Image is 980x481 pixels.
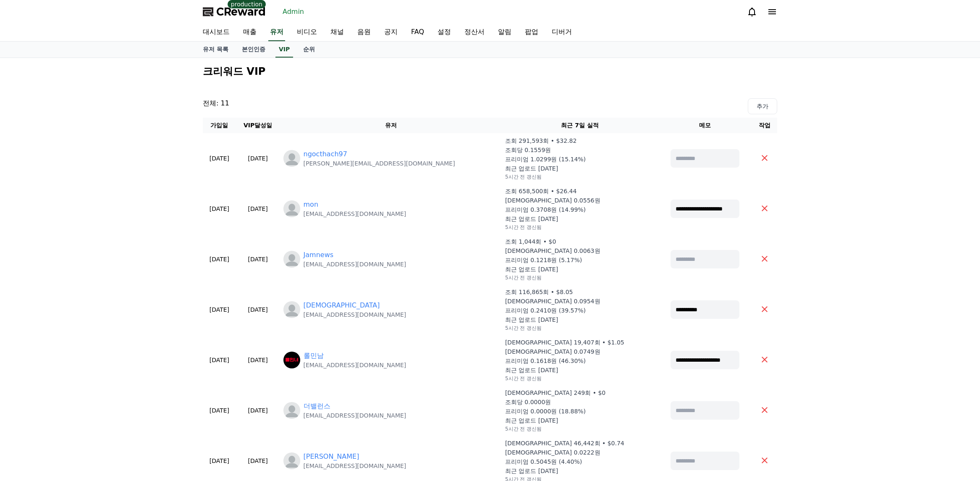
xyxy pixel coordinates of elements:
a: 롤민남 [304,351,324,361]
p: 5시간 전 갱신됨 [505,375,542,382]
a: 유저 목록 [196,42,235,58]
p: 프리미엄 0.3708원 (14.99%) [505,205,586,214]
p: 최근 업로드 [DATE] [505,467,558,475]
a: 본인인증 [235,42,272,58]
a: 더밸런스 [304,401,330,411]
span: CReward [216,5,266,18]
p: [DEMOGRAPHIC_DATA] 46,442회 • $0.74 [505,439,624,447]
a: Jamnews [304,250,334,260]
p: [EMAIL_ADDRESS][DOMAIN_NAME] [304,462,406,470]
p: [EMAIL_ADDRESS][DOMAIN_NAME] [304,210,406,218]
h2: 크리워드 VIP [203,65,777,78]
td: [DATE] [236,184,280,234]
img: https://cdn.creward.net/profile/user/profile_blank.webp [283,402,300,419]
p: 조회 658,500회 • $26.44 [505,187,577,195]
th: 유저 [280,118,502,133]
td: [DATE] [203,234,236,284]
a: 매출 [236,24,263,41]
p: 조회 291,593회 • $32.82 [505,137,577,145]
p: 조회 116,865회 • $8.05 [505,288,573,296]
span: Messages [70,279,94,286]
td: [DATE] [203,184,236,234]
p: 프리미엄 0.1618원 (46.30%) [505,357,586,365]
td: [DATE] [236,133,280,184]
p: [EMAIL_ADDRESS][DOMAIN_NAME] [304,361,406,369]
a: 설정 [431,24,458,41]
p: [DEMOGRAPHIC_DATA] 0.0954원 [505,297,600,305]
p: 프리미엄 0.0000원 (18.88%) [505,407,586,415]
p: 5시간 전 갱신됨 [505,426,542,432]
p: [DEMOGRAPHIC_DATA] 0.0063원 [505,247,600,255]
button: 추가 [748,98,777,114]
img: profile_blank.webp [283,150,300,167]
img: profile_blank.webp [283,251,300,268]
td: [DATE] [236,234,280,284]
p: 조회당 0.1559원 [505,146,551,154]
p: [EMAIL_ADDRESS][DOMAIN_NAME] [304,310,406,319]
td: [DATE] [203,385,236,436]
a: Settings [108,266,161,287]
a: [DEMOGRAPHIC_DATA] [304,300,380,310]
p: [DEMOGRAPHIC_DATA] 249회 • $0 [505,389,605,397]
img: profile_blank.webp [283,200,300,217]
th: 메모 [658,118,752,133]
a: 비디오 [290,24,324,41]
p: [DEMOGRAPHIC_DATA] 19,407회 • $1.05 [505,338,624,347]
td: [DATE] [203,284,236,335]
th: VIP달성일 [236,118,280,133]
a: 음원 [351,24,377,41]
p: 최근 업로드 [DATE] [505,164,558,173]
p: 프리미엄 0.5045원 (4.40%) [505,457,582,466]
a: mon [304,200,319,210]
p: 최근 업로드 [DATE] [505,366,558,374]
p: 5시간 전 갱신됨 [505,325,542,331]
span: Settings [124,279,145,286]
p: 조회당 0.0000원 [505,398,551,406]
td: [DATE] [203,335,236,385]
p: [PERSON_NAME][EMAIL_ADDRESS][DOMAIN_NAME] [304,159,455,168]
p: 프리미엄 1.0299원 (15.14%) [505,155,586,163]
p: 5시간 전 갱신됨 [505,173,542,180]
p: [EMAIL_ADDRESS][DOMAIN_NAME] [304,411,406,420]
a: 디버거 [545,24,579,41]
p: [DEMOGRAPHIC_DATA] 0.0749원 [505,347,600,356]
a: 대시보드 [196,24,236,41]
p: 프리미엄 0.2410원 (39.57%) [505,306,586,315]
img: https://lh3.googleusercontent.com/a/ACg8ocIRkcOePDkb8G556KPr_g5gDUzm96TACHS6QOMRMdmg6EqxY2Y=s96-c [283,352,300,368]
td: [DATE] [203,133,236,184]
a: CReward [203,5,266,18]
th: 최근 7일 실적 [502,118,658,133]
a: Admin [279,5,307,18]
a: [PERSON_NAME] [304,452,359,462]
p: 최근 업로드 [DATE] [505,315,558,324]
p: 최근 업로드 [DATE] [505,215,558,223]
a: 채널 [324,24,351,41]
a: VIP [275,42,293,58]
td: [DATE] [236,284,280,335]
th: 가입일 [203,118,236,133]
a: 팝업 [518,24,545,41]
td: [DATE] [236,335,280,385]
img: https://cdn.creward.net/profile/user/profile_blank.webp [283,301,300,318]
a: 알림 [491,24,518,41]
p: 조회 1,044회 • $0 [505,237,556,246]
a: Messages [55,266,108,287]
p: 전체: 11 [203,98,229,114]
p: 프리미엄 0.1218원 (5.17%) [505,256,582,264]
th: 작업 [752,118,777,133]
a: Home [3,266,55,287]
p: 최근 업로드 [DATE] [505,265,558,273]
a: FAQ [404,24,431,41]
span: Home [21,279,36,286]
a: ngocthach97 [304,149,347,159]
a: 유저 [268,24,285,41]
p: 5시간 전 갱신됨 [505,274,542,281]
img: profile_blank.webp [283,452,300,469]
p: [DEMOGRAPHIC_DATA] 0.0222원 [505,448,600,457]
p: [DEMOGRAPHIC_DATA] 0.0556원 [505,196,600,205]
p: 최근 업로드 [DATE] [505,416,558,425]
td: [DATE] [236,385,280,436]
a: 공지 [377,24,404,41]
a: 순위 [296,42,322,58]
a: 정산서 [458,24,491,41]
